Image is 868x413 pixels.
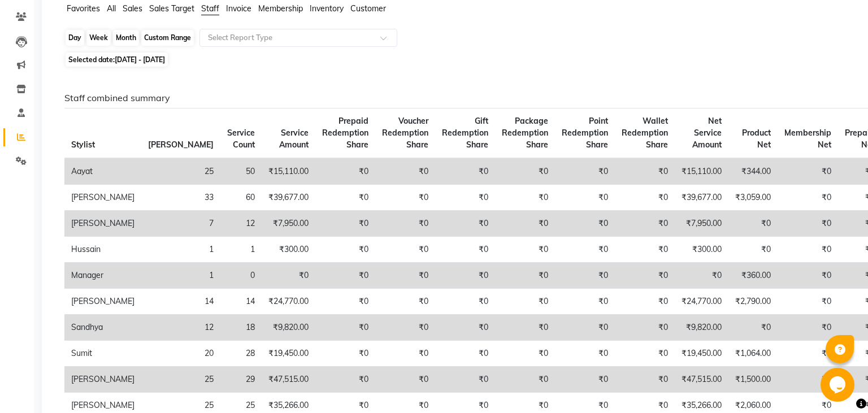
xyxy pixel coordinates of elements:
[350,3,386,14] span: Customer
[262,367,315,393] td: ₹47,515.00
[555,158,615,185] td: ₹0
[778,158,838,185] td: ₹0
[375,341,435,367] td: ₹0
[495,263,555,289] td: ₹0
[435,237,495,263] td: ₹0
[220,158,262,185] td: 50
[67,3,100,14] span: Favorites
[555,289,615,315] td: ₹0
[495,341,555,367] td: ₹0
[555,315,615,341] td: ₹0
[435,289,495,315] td: ₹0
[141,315,220,341] td: 12
[502,116,548,150] span: Package Redemption Share
[728,341,778,367] td: ₹1,064.00
[622,116,668,150] span: Wallet Redemption Share
[784,128,831,150] span: Membership Net
[375,289,435,315] td: ₹0
[615,158,675,185] td: ₹0
[375,263,435,289] td: ₹0
[675,367,728,393] td: ₹47,515.00
[778,289,838,315] td: ₹0
[615,289,675,315] td: ₹0
[262,289,315,315] td: ₹24,770.00
[86,30,111,46] div: Week
[675,315,728,341] td: ₹9,820.00
[778,263,838,289] td: ₹0
[220,367,262,393] td: 29
[310,3,344,14] span: Inventory
[141,341,220,367] td: 20
[728,315,778,341] td: ₹0
[107,3,116,14] span: All
[226,3,251,14] span: Invoice
[375,185,435,211] td: ₹0
[435,341,495,367] td: ₹0
[64,315,141,341] td: Sandhya
[778,211,838,237] td: ₹0
[141,237,220,263] td: 1
[315,237,375,263] td: ₹0
[728,263,778,289] td: ₹360.00
[220,263,262,289] td: 0
[315,211,375,237] td: ₹0
[220,315,262,341] td: 18
[279,128,309,150] span: Service Amount
[315,289,375,315] td: ₹0
[148,140,214,150] span: [PERSON_NAME]
[315,367,375,393] td: ₹0
[262,237,315,263] td: ₹300.00
[562,116,608,150] span: Point Redemption Share
[262,315,315,341] td: ₹9,820.00
[495,367,555,393] td: ₹0
[615,185,675,211] td: ₹0
[495,289,555,315] td: ₹0
[141,185,220,211] td: 33
[375,315,435,341] td: ₹0
[220,237,262,263] td: 1
[262,263,315,289] td: ₹0
[149,3,194,14] span: Sales Target
[675,289,728,315] td: ₹24,770.00
[315,185,375,211] td: ₹0
[66,53,168,67] span: Selected date:
[322,116,368,150] span: Prepaid Redemption Share
[375,237,435,263] td: ₹0
[495,158,555,185] td: ₹0
[66,30,84,46] div: Day
[262,185,315,211] td: ₹39,677.00
[778,341,838,367] td: ₹0
[675,211,728,237] td: ₹7,950.00
[64,367,141,393] td: [PERSON_NAME]
[71,140,95,150] span: Stylist
[315,315,375,341] td: ₹0
[728,211,778,237] td: ₹0
[778,367,838,393] td: ₹0
[495,185,555,211] td: ₹0
[555,211,615,237] td: ₹0
[555,367,615,393] td: ₹0
[555,237,615,263] td: ₹0
[262,158,315,185] td: ₹15,110.00
[495,237,555,263] td: ₹0
[728,237,778,263] td: ₹0
[615,237,675,263] td: ₹0
[141,211,220,237] td: 7
[227,128,255,150] span: Service Count
[201,3,219,14] span: Staff
[435,185,495,211] td: ₹0
[113,30,139,46] div: Month
[692,116,722,150] span: Net Service Amount
[435,211,495,237] td: ₹0
[442,116,488,150] span: Gift Redemption Share
[555,341,615,367] td: ₹0
[141,158,220,185] td: 25
[141,289,220,315] td: 14
[123,3,142,14] span: Sales
[64,185,141,211] td: [PERSON_NAME]
[382,116,428,150] span: Voucher Redemption Share
[64,289,141,315] td: [PERSON_NAME]
[728,158,778,185] td: ₹344.00
[220,289,262,315] td: 14
[778,185,838,211] td: ₹0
